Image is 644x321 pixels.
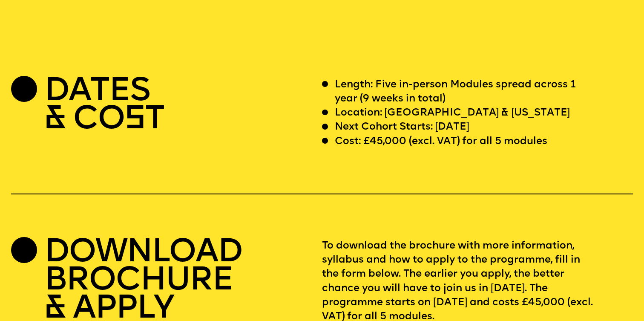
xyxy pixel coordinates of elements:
[44,78,164,134] h2: DATES & CO T
[124,104,145,136] span: S
[335,106,570,120] p: Location: [GEOGRAPHIC_DATA] & [US_STATE]
[335,78,595,107] p: Length: Five in-person Modules spread across 1 year (9 weeks in total)
[335,135,547,149] p: Cost: £45,000 (excl. VAT) for all 5 modules
[335,120,469,134] p: Next Cohort Starts: [DATE]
